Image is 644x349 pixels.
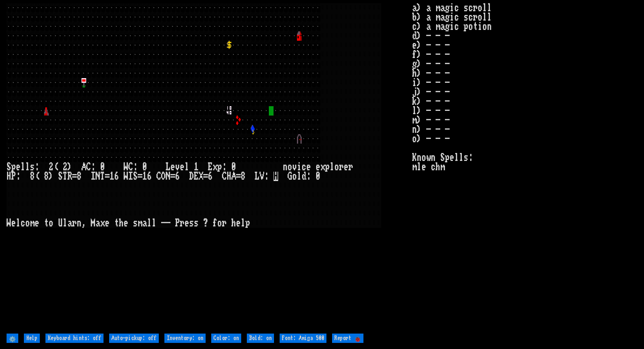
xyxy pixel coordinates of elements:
[124,172,128,181] div: W
[334,162,339,172] div: o
[306,162,311,172] div: e
[175,218,180,228] div: P
[35,162,39,172] div: :
[213,218,217,228] div: f
[7,218,11,228] div: W
[222,218,227,228] div: r
[81,218,86,228] div: ,
[259,172,264,181] div: V
[264,172,269,181] div: :
[7,172,11,181] div: H
[24,334,40,343] input: Help
[49,162,53,172] div: 2
[133,162,138,172] div: :
[344,162,348,172] div: e
[166,162,170,172] div: L
[189,172,194,181] div: D
[306,172,311,181] div: :
[77,172,81,181] div: 8
[211,334,241,343] input: Color: on
[142,172,147,181] div: 1
[35,172,39,181] div: (
[170,162,175,172] div: e
[255,172,259,181] div: L
[16,218,21,228] div: l
[222,162,227,172] div: :
[227,172,231,181] div: H
[320,162,325,172] div: x
[25,218,30,228] div: o
[325,162,330,172] div: p
[231,162,236,172] div: 0
[44,218,49,228] div: t
[105,218,110,228] div: e
[11,172,16,181] div: P
[199,172,203,181] div: X
[247,334,274,343] input: Bold: on
[133,218,138,228] div: s
[288,162,292,172] div: o
[274,172,278,181] mark: H
[330,162,334,172] div: l
[217,162,222,172] div: p
[49,218,53,228] div: o
[81,162,86,172] div: A
[302,172,306,181] div: d
[11,162,16,172] div: p
[7,334,18,343] input: ⚙️
[194,218,199,228] div: s
[231,172,236,181] div: A
[213,162,217,172] div: x
[316,172,320,181] div: 0
[152,218,156,228] div: l
[67,172,72,181] div: R
[170,172,175,181] div: =
[67,218,72,228] div: a
[67,162,72,172] div: )
[53,162,58,172] div: (
[30,172,35,181] div: 8
[44,172,49,181] div: 8
[114,172,119,181] div: 6
[231,218,236,228] div: h
[30,162,35,172] div: s
[72,172,77,181] div: =
[100,172,105,181] div: T
[203,218,208,228] div: ?
[63,218,67,228] div: l
[203,172,208,181] div: =
[128,172,133,181] div: I
[166,218,170,228] div: -
[100,218,105,228] div: x
[166,172,170,181] div: N
[114,218,119,228] div: t
[16,162,21,172] div: e
[332,334,363,343] input: Report 🐞
[245,218,250,228] div: p
[96,172,100,181] div: N
[30,218,35,228] div: m
[91,172,96,181] div: I
[21,218,25,228] div: c
[292,162,297,172] div: v
[45,334,104,343] input: Keyboard hints: off
[63,172,67,181] div: T
[63,162,67,172] div: 2
[297,162,302,172] div: i
[142,218,147,228] div: a
[280,334,326,343] input: Font: Amiga 500
[164,334,206,343] input: Inventory: on
[348,162,353,172] div: r
[412,3,637,331] stats: a) a magic scroll b) a magic scroll c) a magic potion d) - - - e) - - - f) - - - g) - - - h) - - ...
[161,172,166,181] div: O
[236,218,241,228] div: e
[185,162,189,172] div: l
[91,162,96,172] div: :
[138,218,142,228] div: m
[16,172,21,181] div: :
[86,162,91,172] div: C
[175,162,180,172] div: v
[105,172,110,181] div: =
[297,172,302,181] div: l
[72,218,77,228] div: r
